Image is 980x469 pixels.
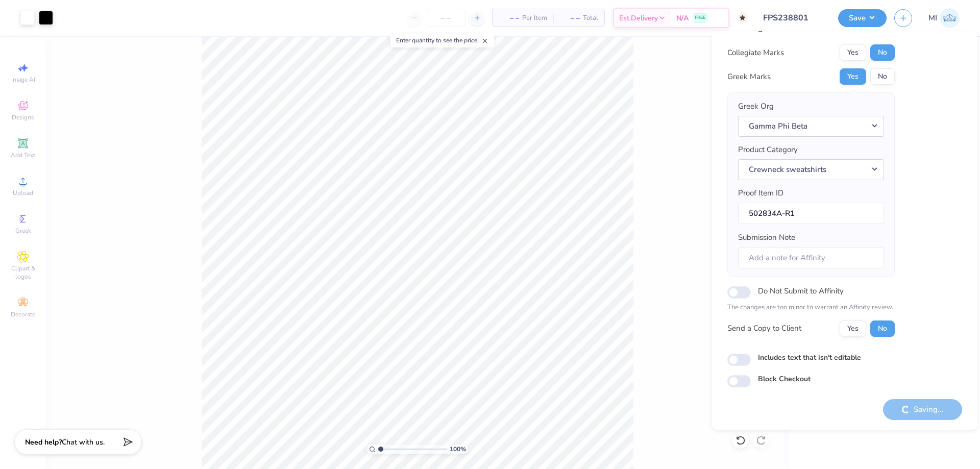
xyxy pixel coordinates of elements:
input: – – [426,9,465,27]
button: Crewneck sweatshirts [738,159,884,180]
label: Proof Item ID [738,187,783,199]
label: Greek Org [738,101,774,112]
input: Untitled Design [755,8,830,28]
img: Mark Isaac [940,8,960,28]
span: N/A [676,13,689,23]
label: Do Not Submit to Affinity [758,284,844,298]
p: The changes are too minor to warrant an Affinity review. [727,303,895,313]
button: No [870,44,895,61]
span: Est. Delivery [619,13,658,23]
div: Send a Copy to Client [727,323,801,334]
span: MI [928,12,937,24]
div: Enter quantity to see the price. [390,33,494,47]
span: – – [499,13,519,23]
div: Greek Marks [727,71,771,83]
button: Yes [840,320,866,337]
label: Block Checkout [758,374,811,384]
span: Upload [13,189,33,197]
button: Yes [840,44,866,61]
span: Per Item [522,13,547,23]
a: MI [928,8,960,28]
input: Add a note for Affinity [738,247,884,269]
span: Greek [15,227,31,235]
button: Save [838,9,887,27]
span: Add Text [11,151,35,159]
button: Yes [840,68,866,85]
span: FREE [695,14,705,21]
label: Submission Note [738,232,795,243]
strong: Need help? [25,437,62,447]
span: – – [559,13,580,23]
span: Total [583,13,598,23]
button: Gamma Phi Beta [738,116,884,137]
button: No [870,68,895,85]
span: Clipart & logos [5,264,41,281]
label: Product Category [738,144,798,156]
span: Designs [12,113,34,121]
span: 100 % [450,445,466,454]
label: Includes text that isn't editable [758,352,861,363]
span: Image AI [11,76,35,84]
div: Collegiate Marks [727,47,784,59]
span: Chat with us. [62,437,105,447]
button: No [870,320,895,337]
span: Decorate [11,310,35,318]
